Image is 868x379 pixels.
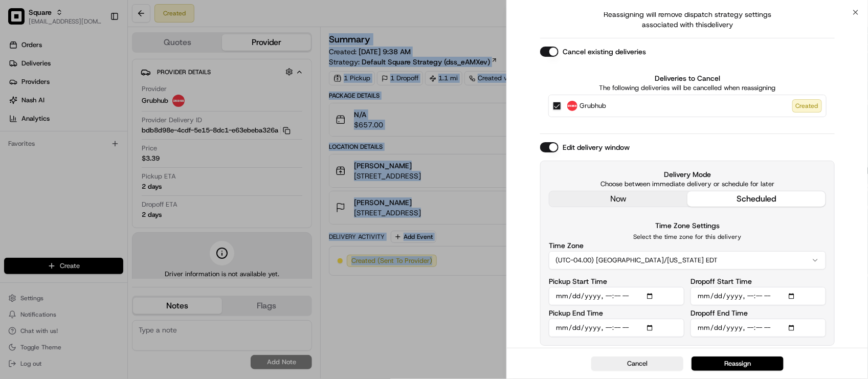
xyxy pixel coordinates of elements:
div: 💻 [86,149,95,158]
span: API Documentation [97,148,164,159]
p: Welcome 👋 [10,41,186,57]
p: Select the time zone for this delivery [549,233,826,241]
span: Knowledge Base [20,148,78,159]
button: Reassign [692,356,784,371]
img: 1736555255976-a54dd68f-1ca7-489b-9aae-adbdc363a1c4 [10,98,29,116]
label: Deliveries to Cancel [548,73,827,83]
button: Start new chat [174,101,186,113]
a: 💻API Documentation [82,144,168,163]
div: Start new chat [35,98,168,108]
p: The following deliveries will be cancelled when reassigning [548,83,827,93]
span: Reassigning will remove dispatch strategy settings associated with this delivery [589,9,786,30]
a: Powered byPylon [72,173,124,181]
p: Choose between immediate delivery or schedule for later [549,180,826,189]
div: We're available if you need us! [35,108,129,116]
label: Dropoff End Time [691,309,748,317]
span: Grubhub [580,101,606,111]
img: Nash [10,10,31,31]
label: Time Zone [549,242,584,249]
button: now [549,191,687,207]
label: Pickup End Time [549,309,603,317]
span: Pylon [102,173,124,181]
button: scheduled [687,191,826,207]
label: Pickup Start Time [549,278,607,285]
div: 📗 [10,149,18,158]
a: 📗Knowledge Base [6,144,82,163]
label: Cancel existing deliveries [563,47,646,57]
label: Edit delivery window [563,142,630,152]
img: Grubhub [567,101,577,111]
label: Delivery Mode [549,169,826,180]
label: Time Zone Settings [655,221,720,230]
input: Clear [27,66,169,77]
label: Dropoff Start Time [691,278,752,285]
button: Cancel [591,356,683,371]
